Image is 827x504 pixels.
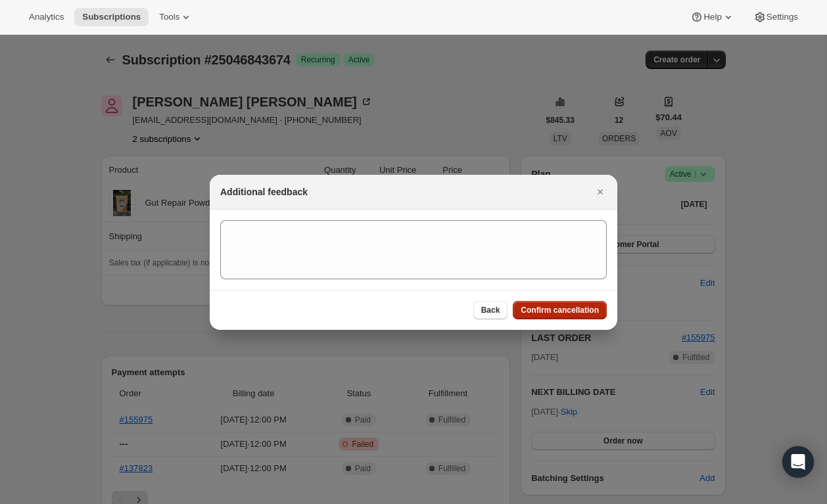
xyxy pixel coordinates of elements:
span: Settings [767,12,798,22]
span: Analytics [29,12,64,22]
button: Tools [151,8,201,26]
button: Analytics [21,8,72,26]
button: Close [591,183,609,201]
button: Settings [745,8,806,26]
button: Confirm cancellation [513,301,607,319]
button: Help [682,8,742,26]
span: Back [481,305,500,315]
button: Back [473,301,508,319]
button: Subscriptions [74,8,149,26]
div: Open Intercom Messenger [782,446,814,478]
span: Subscriptions [82,12,141,22]
span: Confirm cancellation [521,305,599,315]
h2: Additional feedback [220,185,308,198]
span: Help [703,12,721,22]
span: Tools [159,12,179,22]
